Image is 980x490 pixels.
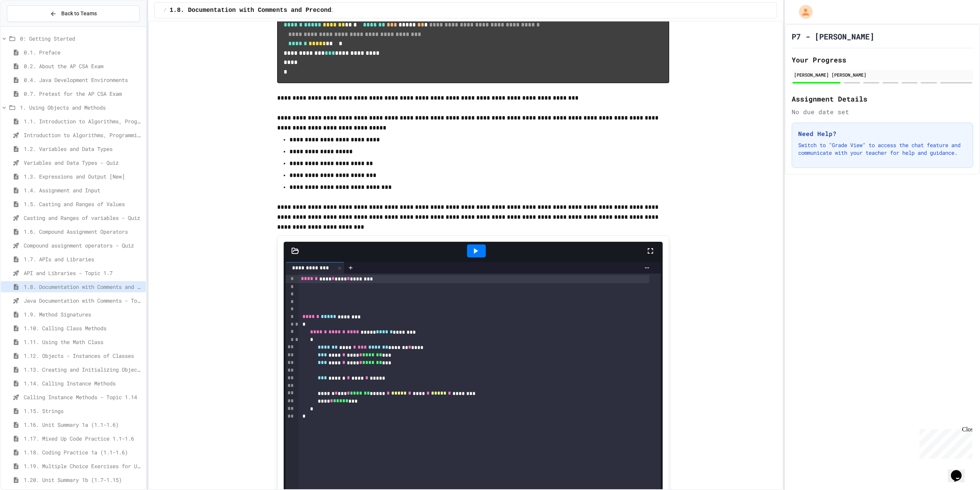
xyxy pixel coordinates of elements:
span: 1.5. Casting and Ranges of Values [24,200,143,208]
span: 1.16. Unit Summary 1a (1.1-1.6) [24,421,143,429]
span: 1.15. Strings [24,407,143,415]
span: Calling Instance Methods - Topic 1.14 [24,393,143,401]
span: 1.14. Calling Instance Methods [24,379,143,387]
span: 1.19. Multiple Choice Exercises for Unit 1a (1.1-1.6) [24,462,143,470]
h2: Assignment Details [792,93,973,104]
div: My Account [791,3,815,21]
span: 1.11. Using the Math Class [24,338,143,346]
span: 1.20. Unit Summary 1b (1.7-1.15) [24,476,143,484]
span: 0.4. Java Development Environments [24,76,143,84]
span: Casting and Ranges of variables - Quiz [24,214,143,222]
span: 1. Using Objects and Methods [20,103,143,111]
span: Compound assignment operators - Quiz [24,241,143,249]
span: 1.9. Method Signatures [24,310,143,318]
span: Back to Teams [61,10,97,18]
span: 1.7. APIs and Libraries [24,255,143,263]
span: 1.8. Documentation with Comments and Preconditions [170,6,353,15]
h1: P7 - [PERSON_NAME] [792,31,874,42]
span: 1.6. Compound Assignment Operators [24,228,143,236]
span: 1.13. Creating and Initializing Objects: Constructors [24,365,143,374]
h2: Your Progress [792,54,973,65]
span: 1.10. Calling Class Methods [24,324,143,332]
span: 0: Getting Started [20,34,143,43]
p: Switch to "Grade View" to access the chat feature and communicate with your teacher for help and ... [798,141,967,157]
span: 0.7. Pretest for the AP CSA Exam [24,90,143,98]
button: Back to Teams [7,5,140,22]
span: 1.12. Objects - Instances of Classes [24,352,143,360]
span: 1.4. Assignment and Input [24,186,143,194]
span: 1.8. Documentation with Comments and Preconditions [24,283,143,291]
span: 1.2. Variables and Data Types [24,145,143,153]
div: Chat with us now!Close [3,3,53,49]
h3: Need Help? [798,129,967,138]
iframe: chat widget [948,459,972,482]
span: Variables and Data Types - Quiz [24,159,143,167]
span: 0.1. Preface [24,48,143,56]
span: Introduction to Algorithms, Programming, and Compilers [24,131,143,139]
span: 0.2. About the AP CSA Exam [24,62,143,70]
span: 1.17. Mixed Up Code Practice 1.1-1.6 [24,434,143,442]
span: 1.18. Coding Practice 1a (1.1-1.6) [24,448,143,456]
span: Java Documentation with Comments - Topic 1.8 [24,297,143,305]
div: [PERSON_NAME] [PERSON_NAME] [794,71,971,78]
div: No due date set [792,107,973,116]
span: 1.1. Introduction to Algorithms, Programming, and Compilers [24,117,143,125]
iframe: chat widget [916,426,972,459]
span: / [164,7,167,13]
span: 1.3. Expressions and Output [New] [24,172,143,180]
span: API and Libraries - Topic 1.7 [24,269,143,277]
